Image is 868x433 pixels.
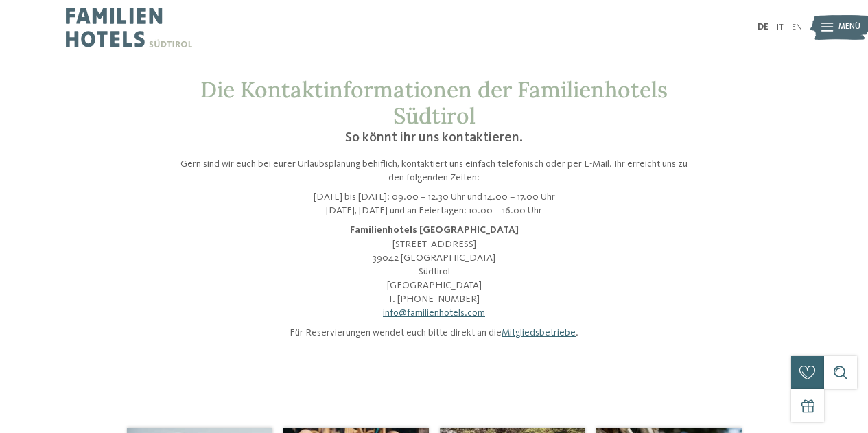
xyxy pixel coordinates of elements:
[792,23,802,32] a: EN
[502,328,576,338] a: Mitgliedsbetriebe
[174,190,695,218] p: [DATE] bis [DATE]: 09.00 – 12.30 Uhr und 14.00 – 17.00 Uhr [DATE], [DATE] und an Feiertagen: 10.0...
[777,23,784,32] a: IT
[383,308,485,318] a: info@familienhotels.com
[200,75,668,130] span: Die Kontaktinformationen der Familienhotels Südtirol
[174,326,695,340] p: Für Reservierungen wendet euch bitte direkt an die .
[350,225,519,235] strong: Familienhotels [GEOGRAPHIC_DATA]
[174,157,695,185] p: Gern sind wir euch bei eurer Urlaubsplanung behiflich, kontaktiert uns einfach telefonisch oder p...
[758,23,769,32] a: DE
[345,131,523,145] span: So könnt ihr uns kontaktieren.
[838,22,860,33] span: Menü
[174,223,695,320] p: [STREET_ADDRESS] 39042 [GEOGRAPHIC_DATA] Südtirol [GEOGRAPHIC_DATA] T. [PHONE_NUMBER]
